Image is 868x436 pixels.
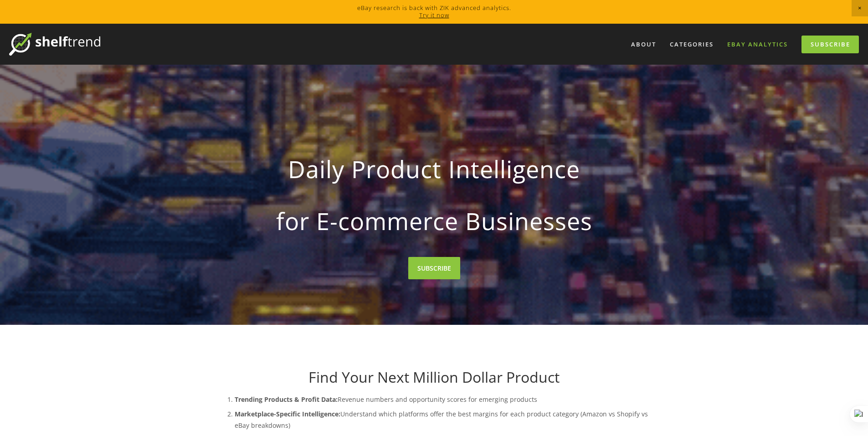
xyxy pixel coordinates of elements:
strong: Daily Product Intelligence [231,148,637,190]
img: ShelfTrend [9,33,100,56]
a: Subscribe [801,36,859,53]
strong: Trending Products & Profit Data: [235,395,338,404]
a: About [625,37,662,52]
strong: for E-commerce Businesses [231,200,637,242]
a: eBay Analytics [721,37,794,52]
p: Understand which platforms offer the best margins for each product category (Amazon vs Shopify vs... [235,408,652,431]
h1: Find Your Next Million Dollar Product [216,369,652,386]
div: Categories [664,37,719,52]
a: Try it now [419,11,449,19]
strong: Marketplace-Specific Intelligence: [235,410,340,418]
a: SUBSCRIBE [408,257,460,279]
p: Revenue numbers and opportunity scores for emerging products [235,394,652,405]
